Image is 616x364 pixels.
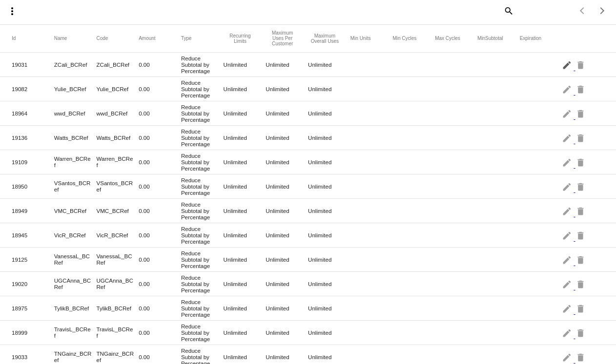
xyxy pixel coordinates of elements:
mat-cell: Unlimited [224,278,266,289]
button: Change sorting for SiteConversionLimits [308,33,342,44]
mat-cell: VicR_BCRef [96,230,139,241]
mat-cell: Watts_BCRef [54,132,97,143]
mat-cell: TravisL_BCRef [96,324,139,341]
mat-cell: Reduce Subtotal by Percentage [181,321,224,345]
mat-cell: Reduce Subtotal by Percentage [181,53,224,77]
mat-cell: Reduce Subtotal by Percentage [181,174,224,198]
mat-cell: 0.00 [139,278,181,289]
mat-cell: Watts_BCRef [96,132,139,143]
mat-cell: 19031 [12,59,54,70]
mat-cell: Unlimited [308,132,350,143]
mat-icon: delete [575,203,587,218]
mat-cell: 19136 [12,132,54,143]
mat-cell: UGCAnna_BCRef [96,275,139,292]
mat-cell: 0.00 [139,156,181,168]
mat-cell: Warren_BCRef [96,153,139,171]
mat-icon: edit [562,106,574,121]
mat-cell: TylikB_BCRef [54,303,97,314]
mat-cell: 0.00 [139,181,181,192]
mat-icon: edit [562,228,574,243]
mat-cell: Unlimited [224,351,266,363]
button: Change sorting for Code [96,36,108,41]
mat-cell: Unlimited [308,181,350,192]
mat-icon: delete [575,228,587,243]
mat-cell: Unlimited [224,83,266,95]
mat-icon: more_vert [6,5,18,17]
button: Change sorting for MaxCycles [435,36,460,41]
mat-cell: Unlimited [224,156,266,168]
mat-icon: edit [562,179,574,194]
mat-icon: edit [562,276,574,291]
mat-cell: VSantos_BCRef [96,177,139,195]
mat-cell: 0.00 [139,351,181,363]
mat-cell: 18950 [12,181,54,192]
mat-icon: edit [562,325,574,340]
mat-icon: delete [575,57,587,72]
mat-cell: Unlimited [224,327,266,338]
mat-icon: delete [575,301,587,316]
mat-cell: Unlimited [224,230,266,241]
mat-cell: Unlimited [308,156,350,168]
mat-cell: Reduce Subtotal by Percentage [181,101,224,125]
mat-cell: VanessaL_BCRef [96,250,139,268]
button: Previous page [573,1,593,20]
mat-cell: Yulie_BCRef [96,83,139,95]
mat-icon: delete [575,252,587,267]
button: Change sorting for MinCycles [392,36,416,41]
mat-cell: Unlimited [266,132,308,143]
mat-icon: edit [562,203,574,218]
mat-cell: Reduce Subtotal by Percentage [181,296,224,320]
mat-cell: Unlimited [224,303,266,314]
button: Change sorting for ExpirationDate [520,36,541,41]
mat-cell: wwd_BCRef [96,108,139,119]
mat-icon: delete [575,325,587,340]
mat-cell: Unlimited [308,83,350,95]
mat-icon: delete [575,81,587,96]
mat-cell: VMC_BCRef [54,205,97,216]
button: Change sorting for MinSubtotal [477,36,503,41]
mat-cell: Unlimited [308,327,350,338]
mat-cell: Unlimited [266,83,308,95]
mat-cell: Reduce Subtotal by Percentage [181,150,224,174]
button: Change sorting for Id [12,36,16,41]
mat-cell: 18949 [12,205,54,216]
mat-cell: Unlimited [308,59,350,70]
mat-cell: 0.00 [139,230,181,241]
mat-cell: 19082 [12,83,54,95]
mat-cell: 0.00 [139,132,181,143]
mat-cell: 18999 [12,327,54,338]
mat-cell: 19125 [12,254,54,265]
mat-cell: Unlimited [266,327,308,338]
mat-cell: TravisL_BCRef [54,324,97,341]
mat-cell: UGCAnna_BCRef [54,275,97,292]
mat-cell: Unlimited [266,303,308,314]
mat-cell: Unlimited [266,156,308,168]
mat-cell: Unlimited [224,254,266,265]
mat-cell: Reduce Subtotal by Percentage [181,272,224,296]
mat-icon: edit [562,301,574,316]
mat-icon: delete [575,179,587,194]
mat-cell: VMC_BCRef [96,205,139,216]
mat-cell: VicR_BCRef [54,230,97,241]
mat-cell: Reduce Subtotal by Percentage [181,223,224,247]
button: Next page [593,1,612,20]
mat-cell: 19109 [12,156,54,168]
mat-cell: Unlimited [266,108,308,119]
mat-icon: edit [562,252,574,267]
button: Change sorting for Name [54,36,67,41]
mat-cell: Unlimited [224,108,266,119]
mat-cell: Reduce Subtotal by Percentage [181,126,224,150]
mat-cell: 19020 [12,278,54,289]
mat-icon: edit [562,81,574,96]
mat-cell: Unlimited [266,351,308,363]
mat-cell: Unlimited [308,278,350,289]
mat-cell: 0.00 [139,83,181,95]
mat-cell: TylikB_BCRef [96,303,139,314]
mat-cell: 0.00 [139,303,181,314]
mat-cell: ZCali_BCRef [96,59,139,70]
mat-cell: Unlimited [308,205,350,216]
mat-cell: Unlimited [308,351,350,363]
mat-icon: delete [575,276,587,291]
mat-cell: Unlimited [266,254,308,265]
mat-cell: Unlimited [224,205,266,216]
